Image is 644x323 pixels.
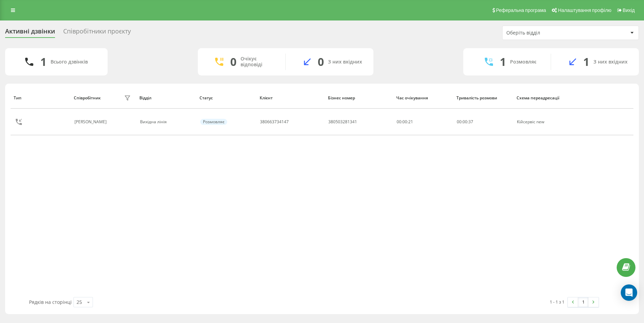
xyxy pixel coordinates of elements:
div: 1 [40,55,46,68]
span: 00 [457,119,462,125]
div: Бізнес номер [328,96,390,100]
div: Активні дзвінки [5,28,55,38]
div: Співробітник [74,96,101,100]
div: 1 [500,55,506,68]
div: Тип [14,96,67,100]
div: Всього дзвінків [51,59,88,65]
div: Статус [200,96,253,100]
div: Open Intercom Messenger [621,284,637,301]
span: Вихід [623,8,635,13]
div: 380503281341 [328,120,357,124]
div: Кійсервіс new [517,120,570,124]
div: 25 [77,299,82,306]
div: Розмовляє [200,119,227,125]
span: Рядків на сторінці [29,299,72,305]
span: Реферальна програма [496,8,546,13]
div: З них вхідних [328,59,362,65]
div: 1 [583,55,589,68]
span: 37 [468,119,473,125]
div: 1 - 1 з 1 [550,298,564,305]
div: Час очікування [396,96,450,100]
div: Вихідна лінія [140,120,193,124]
div: 00:00:21 [397,120,449,124]
span: 00 [463,119,467,125]
div: Тривалість розмови [456,96,510,100]
div: Співробітники проєкту [63,28,131,38]
div: Розмовляє [510,59,536,65]
div: 0 [318,55,324,68]
div: Очікує відповіді [241,56,275,68]
div: З них вхідних [593,59,628,65]
div: 0 [230,55,236,68]
div: [PERSON_NAME] [74,120,108,124]
span: Налаштування профілю [558,8,611,13]
div: Відділ [139,96,193,100]
div: Схема переадресації [517,96,570,100]
a: 1 [578,297,588,307]
div: Оберіть відділ [506,30,588,36]
div: : : [457,120,473,124]
div: Клієнт [260,96,321,100]
div: 380663734147 [260,120,289,124]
